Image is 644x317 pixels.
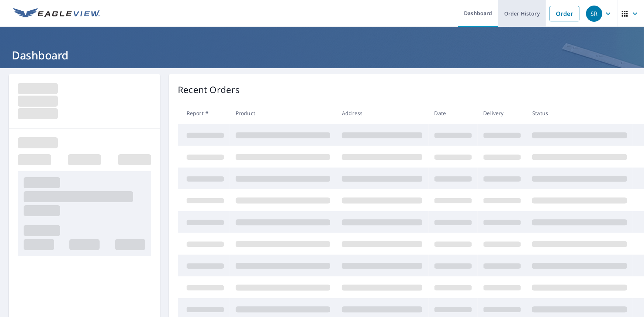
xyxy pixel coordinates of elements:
[178,83,240,96] p: Recent Orders
[13,8,100,19] img: EV Logo
[550,6,579,21] a: Order
[230,102,336,124] th: Product
[336,102,428,124] th: Address
[586,6,602,22] div: SR
[429,102,478,124] th: Date
[526,102,633,124] th: Status
[178,102,230,124] th: Report #
[478,102,527,124] th: Delivery
[9,48,635,63] h1: Dashboard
